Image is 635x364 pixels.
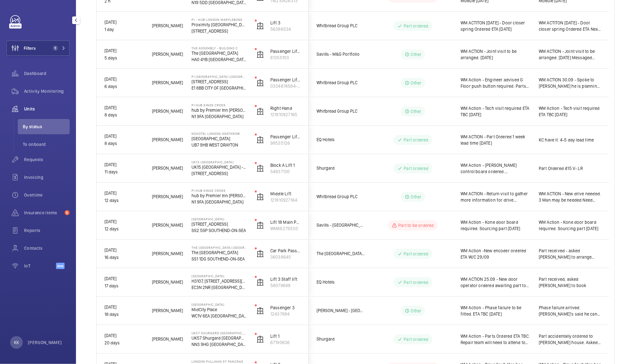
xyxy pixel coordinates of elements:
img: elevator.svg [256,279,264,286]
p: UB7 9HB WEST DRAYTON [192,142,247,148]
p: N1 9FA [GEOGRAPHIC_DATA] [192,113,247,120]
span: WM ACTION 25.09 - New door operator ordered awaiting part to arrive W/C 29.09 once arrived repair... [461,276,531,289]
p: The [GEOGRAPHIC_DATA] [192,50,247,56]
p: Right Hand [270,105,301,111]
p: 12 days [104,225,144,233]
span: Part received, asked [PERSON_NAME] to book [539,276,601,289]
span: The [GEOGRAPHIC_DATA] [GEOGRAPHIC_DATA] [317,250,365,257]
span: WM ACTION - Return visit to gather more information for drive replacement ETA TBC. [DATE] [461,191,531,203]
div: Press SPACE to select this row. [97,69,309,97]
p: Lift 3 Staff lift [270,276,301,282]
p: 61355103 [270,54,301,61]
span: [PERSON_NAME] [152,51,183,58]
p: 98535126 [270,140,301,146]
p: [DATE] [104,161,144,168]
p: WC1V 6EA [GEOGRAPHIC_DATA] [192,313,247,319]
p: Other [411,194,422,200]
div: Press SPACE to select this row. [97,126,309,154]
span: WM Action - Parts Ordered ETA TBC. Repair team will need to attend to complete works. Further upd... [461,333,531,346]
div: Press SPACE to select this row. [309,97,609,126]
span: Savills - M&G Portfolio [317,51,365,58]
span: Overtime [24,192,70,198]
span: To onboard [23,141,70,147]
p: [DATE] [104,247,144,254]
span: Shurgard [317,336,365,343]
span: Part Ordered 415 V- LR [539,165,601,172]
p: The [GEOGRAPHIC_DATA] [GEOGRAPHIC_DATA] [192,246,247,249]
p: Passenger 3 [270,304,301,311]
div: Press SPACE to select this row. [97,211,309,240]
p: Middle Lift [270,191,301,197]
p: 0334874584-1, LC15715/06 [270,83,301,89]
span: Whitbread Group PLC [317,22,365,29]
p: KK [14,339,19,346]
span: KC have it. 4-5 day lead time [539,137,601,143]
p: [DATE] [104,218,144,225]
p: 6 days [104,83,144,90]
p: Lift 18 Main Passenger Lift [270,219,301,225]
p: Block A Lift 1 [270,162,301,168]
p: WM66279330 [270,225,301,232]
span: WM ACTION 30.09 - Spoke to [PERSON_NAME] he is planning on coming up the Office to look for the b... [539,77,601,89]
span: WM ACTITON [DATE] - Door closer spring Ordered ETA [DATE] [461,20,531,32]
p: The [GEOGRAPHIC_DATA] [192,249,247,256]
p: 12437884 [270,311,301,317]
span: By status [23,123,70,130]
p: Lift 3 [270,20,301,26]
img: elevator.svg [256,250,264,258]
p: PI [GEOGRAPHIC_DATA] ([GEOGRAPHIC_DATA]) [192,75,247,78]
span: Contacts [24,245,70,251]
p: N1 9FA [GEOGRAPHIC_DATA] [192,199,247,205]
p: [STREET_ADDRESS] [192,78,247,85]
div: Press SPACE to select this row. [309,183,609,211]
p: SS2 5SP SOUTHEND-ON-SEA [192,227,247,234]
p: HA0 4YB [GEOGRAPHIC_DATA] [192,56,247,63]
p: NOVOTEL LONDON HEATHROW [192,132,247,135]
span: Whitbread Group PLC [317,108,365,115]
span: [PERSON_NAME] - [GEOGRAPHIC_DATA] [317,307,365,314]
img: elevator.svg [256,222,264,229]
span: EQ Hotels [317,279,365,286]
p: SS1 1DG SOUTHEND-ON-SEA [192,256,247,262]
span: WM Action - Engineer advised G Floor push button required. Parts on order ETA TBC [461,77,531,89]
span: [PERSON_NAME] [152,193,183,200]
p: MidCity Place [192,306,247,313]
div: Press SPACE to select this row. [97,97,309,126]
span: Part received - asked [PERSON_NAME] to arrange fitting with second man [539,248,601,260]
p: The Assembly - Building C [192,46,247,50]
span: WM Action - Kone door board required. Sourcing part [DATE] [461,219,531,232]
p: [DATE] [104,275,144,282]
span: EQ Hotels [317,136,365,143]
span: 5 [65,210,70,215]
span: Activity Monitoring [24,88,70,94]
span: WM ACTITON [DATE] - Door closer spring Ordered ETA Next day. - LR [539,20,601,32]
p: 121810927164 [270,197,301,203]
span: Beta [56,263,65,269]
span: Invoicing [24,174,70,180]
span: [PERSON_NAME] [152,336,183,343]
span: IoT [24,263,56,269]
span: WM Action - Kone door board required. Sourcing part [DATE] [539,219,601,232]
span: WM ACTION - Joint visit to be arranged. [DATE] [461,48,531,61]
p: Part ordered [404,165,428,172]
p: [STREET_ADDRESS] [192,170,247,177]
p: PI Hub Kings Cross [192,189,247,192]
p: [DATE] [104,104,144,111]
img: elevator.svg [256,136,264,144]
p: Car Park Passenger Lift right hand - 10302553-1 [270,248,301,254]
div: Press SPACE to select this row. [309,69,609,97]
span: WM Action - Tech visit required ETA TBC [DATE] [461,105,531,118]
span: [PERSON_NAME] [152,108,183,115]
p: 12 days [104,197,144,204]
p: Other [411,108,422,115]
p: [DATE] [104,47,144,54]
p: Part ordered [404,137,428,143]
p: 18 days [104,311,144,318]
p: Other [411,308,422,314]
p: 67190636 [270,339,301,346]
span: Shurgard [317,165,365,172]
p: [DATE] [104,304,144,311]
img: elevator.svg [256,22,264,30]
span: Filters [24,45,36,51]
span: Whitbread Group PLC [317,193,365,200]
